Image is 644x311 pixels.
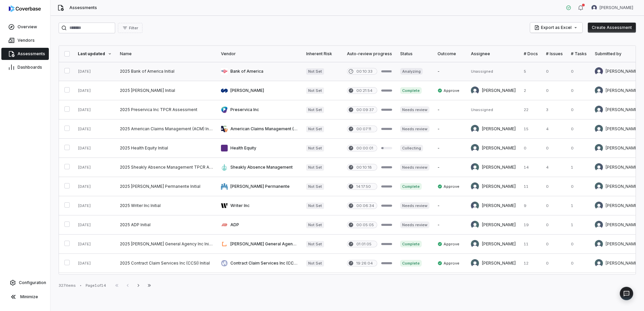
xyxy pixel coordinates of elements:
[3,277,47,289] a: Configuration
[80,283,82,288] div: •
[18,38,35,43] span: Vendors
[69,5,97,10] span: Assessments
[595,106,603,114] img: Melanie Lorent avatar
[588,23,636,33] button: Create Assessment
[1,61,49,73] a: Dashboards
[433,119,467,139] td: -
[530,23,582,33] button: Export as Excel
[471,182,479,191] img: Brittany Durbin avatar
[471,125,479,133] img: Brittany Durbin avatar
[595,259,603,267] img: Brittany Durbin avatar
[471,144,479,152] img: Brittany Durbin avatar
[471,221,479,229] img: Sean Wozniak avatar
[471,163,479,171] img: Sean Wozniak avatar
[1,48,49,60] a: Assessments
[595,240,603,248] img: Brittany Durbin avatar
[546,51,563,57] div: # Issues
[433,158,467,177] td: -
[595,87,603,95] img: Melanie Lorent avatar
[19,280,46,285] span: Configuration
[595,125,603,133] img: Brittany Durbin avatar
[595,163,603,171] img: Melanie Lorent avatar
[433,62,467,81] td: -
[129,26,138,31] span: Filter
[18,65,42,70] span: Dashboards
[471,259,479,267] img: Brittany Durbin avatar
[595,51,639,57] div: Submitted by
[591,5,597,10] img: Kourtney Shields avatar
[306,51,339,57] div: Inherent Risk
[3,290,47,304] button: Minimize
[18,24,37,30] span: Overview
[571,51,587,57] div: # Tasks
[59,283,76,288] div: 327 items
[433,100,467,119] td: -
[600,5,633,10] span: [PERSON_NAME]
[595,202,603,210] img: Melanie Lorent avatar
[120,51,213,57] div: Name
[595,144,603,152] img: Brittany Durbin avatar
[86,283,106,288] div: Page 1 of 14
[471,240,479,248] img: Brittany Durbin avatar
[595,67,603,75] img: Kourtney Shields avatar
[433,196,467,215] td: -
[471,87,479,95] img: Melanie Lorent avatar
[595,221,603,229] img: Melanie Lorent avatar
[587,3,637,13] button: Kourtney Shields avatar[PERSON_NAME]
[20,294,38,300] span: Minimize
[221,51,298,57] div: Vendor
[18,51,45,57] span: Assessments
[471,51,516,57] div: Assignee
[433,139,467,158] td: -
[347,51,392,57] div: Auto-review progress
[9,5,41,12] img: Coverbase logo
[118,23,142,33] button: Filter
[1,21,49,33] a: Overview
[524,51,538,57] div: # Docs
[471,202,479,210] img: REKHA KOTHANDARAMAN avatar
[78,51,112,57] div: Last updated
[1,34,49,46] a: Vendors
[595,182,603,191] img: Brittany Durbin avatar
[438,51,463,57] div: Outcome
[400,51,429,57] div: Status
[433,215,467,235] td: -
